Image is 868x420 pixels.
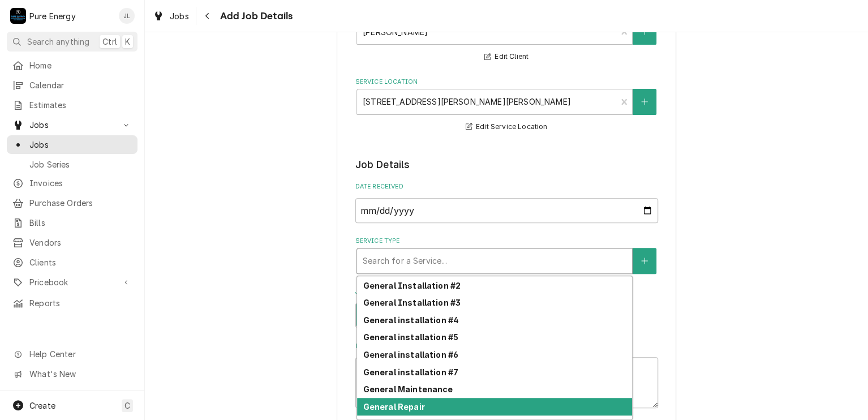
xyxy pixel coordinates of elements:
strong: General installation #6 [363,350,458,359]
div: Client [355,8,658,64]
label: Job Type [355,288,658,297]
svg: Create New Location [641,98,648,106]
span: Estimates [29,99,132,111]
span: Purchase Orders [29,197,132,209]
span: Job Series [29,158,132,170]
a: Clients [7,253,137,272]
a: Calendar [7,76,137,95]
div: James Linnenkamp's Avatar [119,8,135,24]
a: Invoices [7,174,137,192]
strong: General Installation #2 [363,281,461,290]
label: Reason For Call [355,342,658,351]
strong: General Repair [363,402,424,412]
label: Service Location [355,78,658,87]
div: Service Location [355,78,658,134]
svg: Create New Service [641,257,648,265]
span: K [125,36,130,48]
input: yyyy-mm-dd [355,198,658,223]
a: Job Series [7,155,137,174]
div: Date Received [355,182,658,222]
button: Create New Location [633,89,656,115]
button: Search anythingCtrlK [7,32,137,52]
label: Date Received [355,182,658,191]
span: Jobs [29,119,115,131]
a: Go to Help Center [7,345,137,363]
div: Reason For Call [355,342,658,408]
span: Home [29,59,132,71]
a: Go to What's New [7,365,137,383]
span: Help Center [29,348,131,360]
button: Create New Service [633,248,656,274]
a: Jobs [148,7,194,25]
strong: General Installation #3 [363,298,461,307]
a: Go to Jobs [7,115,137,134]
span: Bills [29,217,132,229]
strong: General installation #4 [363,315,459,325]
span: Create [29,401,55,410]
strong: General Maintenance [363,384,453,394]
span: Reports [29,297,132,309]
div: Pure Energy [29,10,76,22]
a: Jobs [7,135,137,154]
a: Reports [7,294,137,312]
button: Edit Client [483,50,530,64]
a: Estimates [7,96,137,114]
span: Ctrl [102,36,117,48]
a: Go to Pricebook [7,273,137,292]
button: Edit Service Location [464,120,549,134]
span: Pricebook [29,276,115,288]
div: JL [119,8,135,24]
span: Jobs [29,139,132,151]
a: Vendors [7,233,137,252]
span: C [124,400,130,412]
span: Jobs [170,10,189,22]
a: Purchase Orders [7,194,137,212]
a: Bills [7,213,137,232]
span: Invoices [29,177,132,189]
span: What's New [29,368,131,380]
label: Service Type [355,237,658,246]
span: Clients [29,256,132,268]
div: Job Type [355,288,658,328]
div: Pure Energy's Avatar [10,8,26,24]
strong: General installation #7 [363,367,458,377]
legend: Job Details [355,157,658,172]
span: Search anything [27,36,89,48]
div: Service Type [355,237,658,273]
span: Calendar [29,79,132,91]
span: Vendors [29,237,132,248]
span: Add Job Details [217,8,293,24]
a: Home [7,56,137,75]
div: P [10,8,26,24]
button: Navigate back [199,7,217,25]
strong: General installation #5 [363,332,458,342]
